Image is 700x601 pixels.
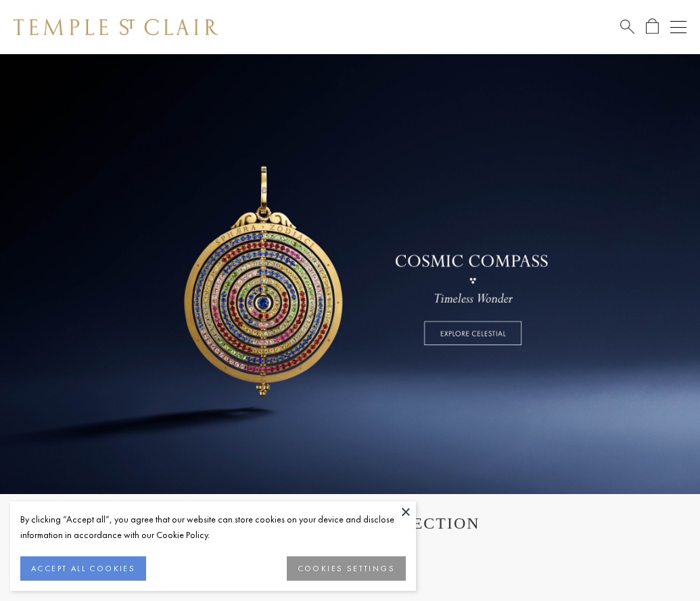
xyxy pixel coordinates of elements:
a: Search [620,18,634,35]
button: COOKIES SETTINGS [287,556,406,581]
img: Temple St. Clair [14,19,218,35]
button: ACCEPT ALL COOKIES [20,556,146,581]
button: Open navigation [670,19,686,35]
div: By clicking “Accept all”, you agree that our website can store cookies on your device and disclos... [20,512,406,543]
a: Open Shopping Bag [646,18,659,35]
